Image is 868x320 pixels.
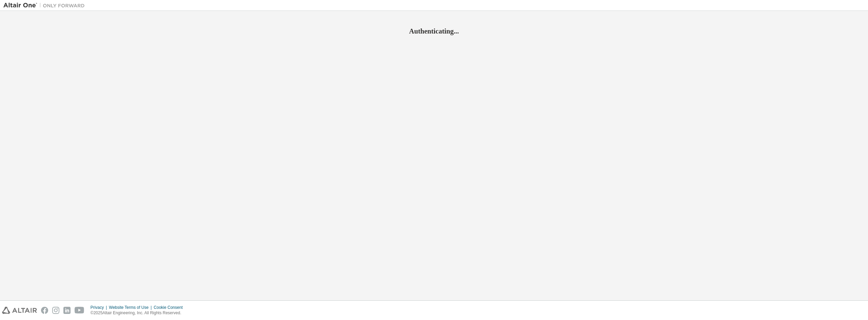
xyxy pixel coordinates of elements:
div: Website Terms of Use [109,305,154,310]
img: altair_logo.svg [2,307,37,314]
h2: Authenticating... [3,27,865,36]
div: Privacy [91,305,109,310]
img: Altair One [3,2,88,9]
img: instagram.svg [52,307,59,314]
img: facebook.svg [41,307,48,314]
p: © 2025 Altair Engineering, Inc. All Rights Reserved. [91,310,187,316]
div: Cookie Consent [154,305,186,310]
img: youtube.svg [75,307,84,314]
img: linkedin.svg [63,307,71,314]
